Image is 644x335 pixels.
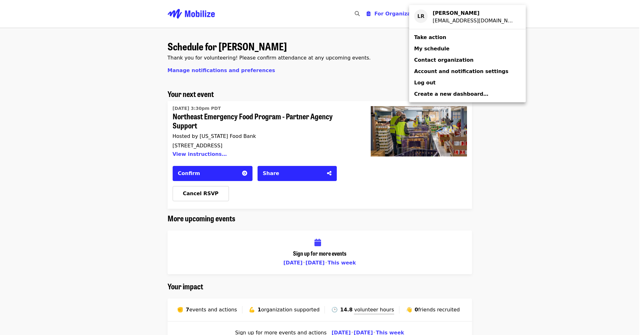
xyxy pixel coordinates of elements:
[433,10,480,16] strong: [PERSON_NAME]
[409,88,526,100] a: Create a new dashboard…
[409,54,526,66] a: Contact organization
[433,17,516,25] div: lreichman1@gmail.com
[409,77,526,88] a: Log out
[414,34,446,40] span: Take action
[433,9,516,17] div: Larry Reichman
[414,9,428,23] div: LR
[414,91,488,97] span: Create a new dashboard…
[409,66,526,77] a: Account and notification settings
[414,68,508,74] span: Account and notification settings
[409,43,526,54] a: My schedule
[414,46,449,52] span: My schedule
[414,57,474,63] span: Contact organization
[414,80,436,86] span: Log out
[409,32,526,43] a: Take action
[409,8,526,26] a: LR[PERSON_NAME][EMAIL_ADDRESS][DOMAIN_NAME]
